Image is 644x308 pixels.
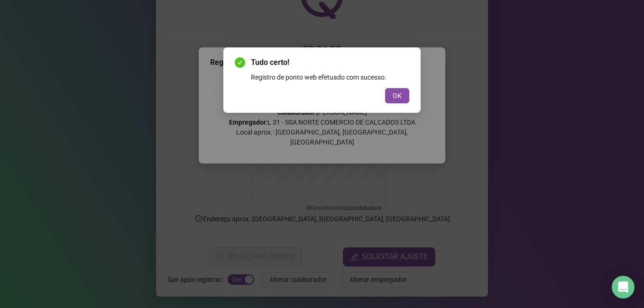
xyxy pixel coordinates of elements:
[385,88,409,103] button: OK
[251,72,409,82] div: Registro de ponto web efetuado com sucesso.
[251,57,409,68] span: Tudo certo!
[612,276,635,299] div: Open Intercom Messenger
[235,57,245,68] span: check-circle
[393,91,402,101] span: OK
